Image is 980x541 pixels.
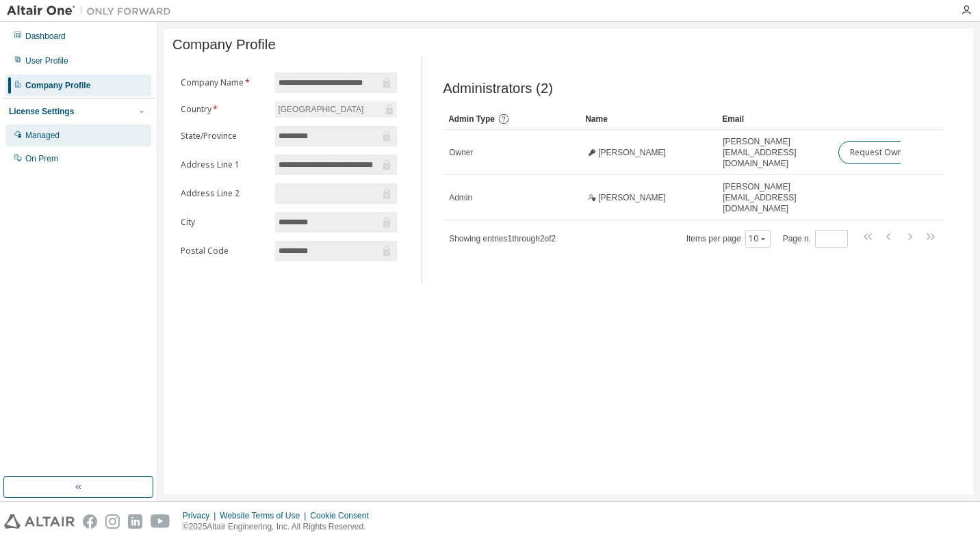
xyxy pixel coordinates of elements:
button: 10 [749,233,767,244]
div: On Prem [25,153,58,164]
label: Company Name [181,77,267,88]
div: Name [585,108,711,130]
button: Request Owner Change [838,141,954,164]
span: Owner [449,147,473,158]
span: Administrators (2) [443,81,553,96]
div: Email [722,108,827,130]
span: Showing entries 1 through 2 of 2 [449,234,556,243]
img: Altair One [7,4,178,18]
span: [PERSON_NAME][EMAIL_ADDRESS][DOMAIN_NAME] [723,136,826,169]
label: City [181,217,267,228]
div: [GEOGRAPHIC_DATA] [275,101,397,118]
span: Admin [449,192,472,203]
p: © 2025 Altair Engineering, Inc. All Rights Reserved. [183,521,377,533]
span: Company Profile [172,37,276,53]
div: User Profile [25,55,68,66]
label: Address Line 1 [181,159,267,170]
span: [PERSON_NAME] [598,192,666,203]
div: Managed [25,130,60,141]
label: Address Line 2 [181,188,267,199]
span: Page n. [783,230,848,248]
img: youtube.svg [151,514,170,529]
label: Country [181,104,267,115]
label: Postal Code [181,246,267,256]
div: License Settings [9,106,74,117]
div: Dashboard [25,31,66,42]
img: facebook.svg [83,514,97,529]
img: linkedin.svg [128,514,142,529]
span: Admin Type [448,114,495,124]
div: Privacy [183,510,220,521]
span: Items per page [686,230,771,248]
div: [GEOGRAPHIC_DATA] [276,102,365,117]
img: instagram.svg [105,514,120,529]
span: [PERSON_NAME][EMAIL_ADDRESS][DOMAIN_NAME] [723,181,826,214]
label: State/Province [181,131,267,142]
div: Cookie Consent [310,510,376,521]
div: Website Terms of Use [220,510,310,521]
div: Company Profile [25,80,90,91]
span: [PERSON_NAME] [598,147,666,158]
img: altair_logo.svg [4,514,75,529]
